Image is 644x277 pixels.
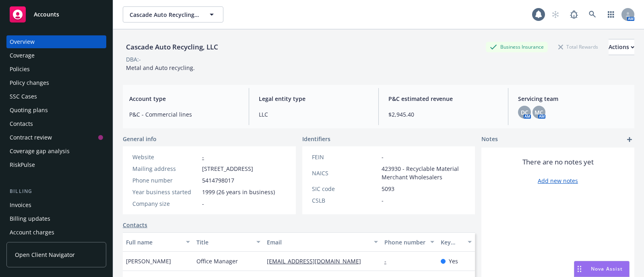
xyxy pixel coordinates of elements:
div: Policies [10,63,30,76]
div: Year business started [132,188,199,196]
div: RiskPulse [10,158,35,171]
div: Title [196,238,252,246]
span: P&C - Commercial lines [129,110,239,119]
div: SIC code [312,185,378,193]
div: Billing updates [10,212,50,225]
span: Legal entity type [259,94,369,103]
span: - [382,153,384,161]
span: Metal and Auto recycling. [126,64,195,72]
span: 1999 (26 years in business) [202,188,275,196]
div: CSLB [312,196,378,205]
a: Add new notes [538,176,578,185]
span: [STREET_ADDRESS] [202,164,253,173]
button: Phone number [381,232,438,252]
div: Coverage gap analysis [10,145,70,158]
span: 5414798017 [202,176,234,185]
a: Billing updates [6,212,106,225]
a: Search [584,6,601,23]
a: Contacts [6,117,106,130]
div: Website [132,153,199,161]
span: - [382,196,384,205]
span: Office Manager [196,257,238,265]
span: Notes [481,135,498,144]
div: Account charges [10,226,54,239]
span: Nova Assist [591,265,623,272]
div: Invoices [10,199,31,211]
span: DC [521,108,528,117]
a: SSC Cases [6,90,106,103]
button: Key contact [438,232,475,252]
div: Quoting plans [10,104,48,117]
div: Cascade Auto Recycling, LLC [123,42,221,52]
a: Switch app [603,6,619,23]
div: Billing [6,187,106,195]
span: - [202,199,204,208]
button: Email [264,232,381,252]
a: Accounts [6,3,106,26]
button: Title [193,232,264,252]
div: Contract review [10,131,52,144]
div: FEIN [312,153,378,161]
div: Business Insurance [486,42,548,52]
div: SSC Cases [10,90,37,103]
div: Key contact [441,238,463,246]
span: Servicing team [518,94,628,103]
div: Actions [609,39,634,55]
a: Policies [6,63,106,76]
a: - [202,153,204,161]
span: There are no notes yet [522,157,594,167]
button: Nova Assist [574,261,630,277]
span: 5093 [382,185,394,193]
span: Open Client Navigator [15,250,75,259]
a: [EMAIL_ADDRESS][DOMAIN_NAME] [267,257,367,265]
div: NAICS [312,169,378,177]
span: [PERSON_NAME] [126,257,171,265]
a: Report a Bug [566,6,582,23]
a: Start snowing [547,6,563,23]
div: DBA: - [126,55,141,64]
button: Actions [609,39,634,55]
a: - [384,257,393,265]
a: Coverage gap analysis [6,145,106,158]
div: Total Rewards [554,42,602,52]
span: Identifiers [302,135,330,143]
div: Mailing address [132,164,199,173]
a: Overview [6,35,106,48]
a: Contacts [123,221,147,229]
span: Cascade Auto Recycling, LLC [130,10,199,19]
div: Policy changes [10,76,49,89]
div: Full name [126,238,181,246]
span: 423930 - Recyclable Material Merchant Wholesalers [382,164,466,181]
span: LLC [259,110,369,119]
div: Email [267,238,369,246]
button: Full name [123,232,193,252]
a: Policy changes [6,76,106,89]
span: Account type [129,94,239,103]
span: $2,945.40 [388,110,498,119]
div: Phone number [132,176,199,185]
div: Contacts [10,117,33,130]
button: Cascade Auto Recycling, LLC [123,6,223,23]
a: Coverage [6,49,106,62]
div: Company size [132,199,199,208]
span: MC [535,108,543,117]
a: Contract review [6,131,106,144]
span: Accounts [34,11,59,18]
span: Yes [449,257,458,265]
span: P&C estimated revenue [388,94,498,103]
a: Account charges [6,226,106,239]
div: Phone number [384,238,425,246]
a: RiskPulse [6,158,106,171]
div: Overview [10,35,35,48]
div: Drag to move [574,261,584,277]
a: Quoting plans [6,104,106,117]
div: Coverage [10,49,35,62]
span: General info [123,135,157,143]
a: add [625,135,634,144]
a: Invoices [6,199,106,211]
